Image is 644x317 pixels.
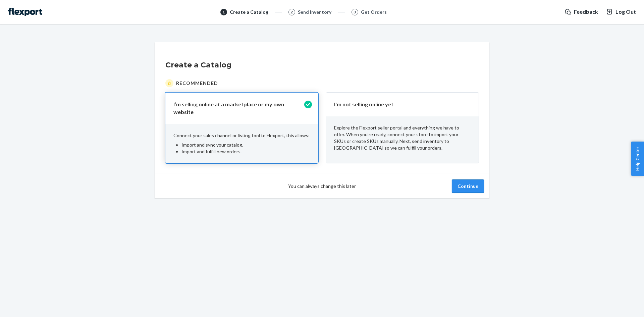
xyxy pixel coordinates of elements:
button: I’m selling online at a marketplace or my own websiteConnect your sales channel or listing tool t... [165,93,318,163]
p: I'm not selling online yet [334,101,463,108]
span: Import and fulfill new orders. [181,149,241,154]
div: Get Orders [361,9,387,15]
button: I'm not selling online yetExplore the Flexport seller portal and everything we have to offer. Whe... [326,93,479,163]
span: Log Out [615,8,636,16]
img: Flexport logo [8,8,42,16]
p: Connect your sales channel or listing tool to Flexport, this allows: [173,132,310,139]
span: Feedback [574,8,598,16]
div: Create a Catalog [230,9,268,15]
span: Import and sync your catalog. [181,142,243,148]
span: 1 [222,9,225,15]
div: Send Inventory [298,9,331,15]
span: 2 [290,9,293,15]
a: Feedback [565,8,598,16]
span: You can always change this later [288,183,356,190]
p: I’m selling online at a marketplace or my own website [173,101,302,116]
button: Log Out [606,8,636,16]
button: Continue [452,179,484,193]
h1: Create a Catalog [165,60,479,70]
button: Help Center [631,142,644,176]
p: Explore the Flexport seller portal and everything we have to offer. When you’re ready, connect yo... [334,124,471,151]
span: 3 [354,9,356,15]
span: Recommended [176,80,218,87]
